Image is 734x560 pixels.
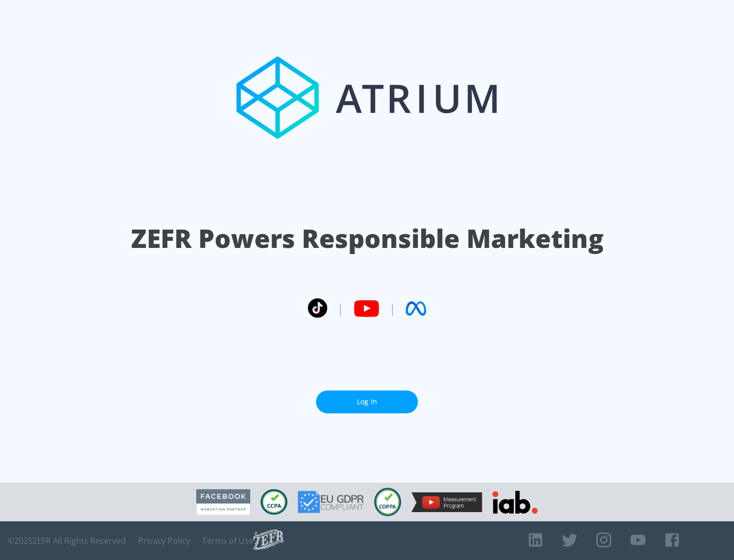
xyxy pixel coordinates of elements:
img: Facebook Marketing Partner [196,489,250,515]
img: YouTube Measurement Program [411,492,482,512]
a: Terms of Use [202,536,253,546]
img: CCPA Compliant [260,489,287,515]
img: COPPA Compliant [374,488,401,516]
img: GDPR Compliant [298,491,364,513]
span: © 2025 ZEFR All Rights Reserved [8,536,126,546]
h1: ZEFR Powers Responsible Marketing [131,221,604,256]
img: IAB [492,491,538,514]
a: Privacy Policy [138,536,190,546]
span: | [337,301,344,316]
span: | [389,301,396,316]
a: Log In [316,390,418,413]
